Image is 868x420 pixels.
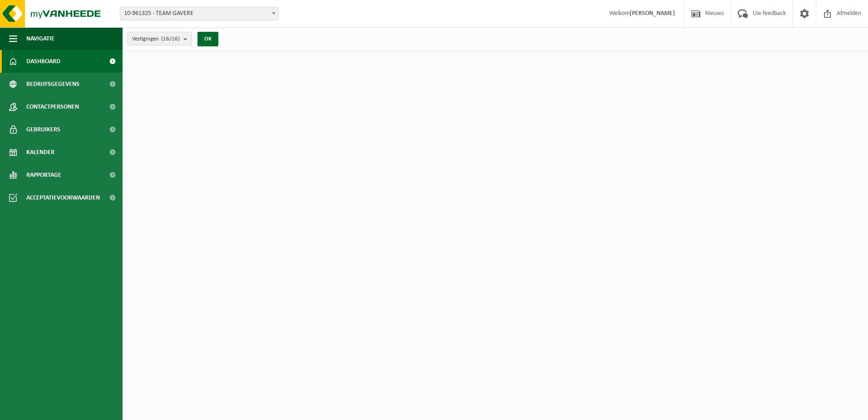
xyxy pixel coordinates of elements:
span: Gebruikers [26,118,60,141]
span: Bedrijfsgegevens [26,73,79,95]
button: OK [197,32,218,46]
span: Kalender [26,141,54,164]
count: (16/16) [161,36,180,42]
span: 10-961325 - TEAM GAVERE [120,7,279,20]
button: Vestigingen(16/16) [127,32,192,45]
span: Contactpersonen [26,95,79,118]
span: 10-961325 - TEAM GAVERE [120,7,278,20]
span: Vestigingen [132,32,180,46]
span: Rapportage [26,164,61,186]
span: Acceptatievoorwaarden [26,186,100,209]
span: Navigatie [26,27,54,50]
strong: [PERSON_NAME] [630,10,675,17]
span: Dashboard [26,50,60,73]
